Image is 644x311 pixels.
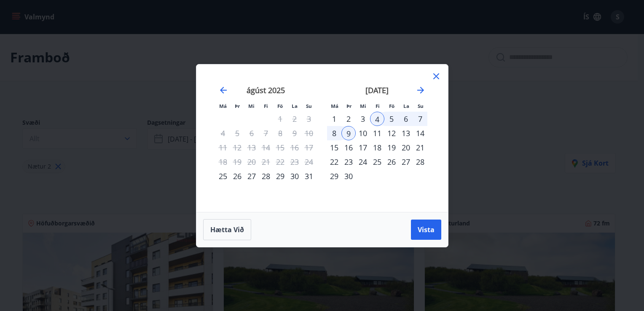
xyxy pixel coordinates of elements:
[230,169,244,183] div: 26
[418,103,424,109] small: Su
[259,169,273,183] td: Choose fimmtudagur, 28. ágúst 2025 as your check-in date. It’s available.
[327,155,341,169] td: Choose mánudagur, 22. september 2025 as your check-in date. It’s available.
[287,126,302,140] td: Not available. laugardagur, 9. ágúst 2025
[210,225,244,234] span: Hætta við
[413,155,427,169] td: Choose sunnudagur, 28. september 2025 as your check-in date. It’s available.
[264,103,268,109] small: Fi
[399,112,413,126] td: Selected. laugardagur, 6. september 2025
[207,75,438,202] div: Calendar
[302,155,316,169] td: Not available. sunnudagur, 24. ágúst 2025
[356,126,370,140] div: 10
[302,140,316,155] td: Not available. sunnudagur, 17. ágúst 2025
[302,169,316,183] div: 31
[327,140,341,155] td: Choose mánudagur, 15. september 2025 as your check-in date. It’s available.
[341,155,356,169] td: Choose þriðjudagur, 23. september 2025 as your check-in date. It’s available.
[384,140,399,155] div: 19
[356,155,370,169] td: Choose miðvikudagur, 24. september 2025 as your check-in date. It’s available.
[327,140,341,155] div: 15
[216,126,230,140] td: Not available. mánudagur, 4. ágúst 2025
[384,112,399,126] td: Selected. föstudagur, 5. september 2025
[399,140,413,155] td: Choose laugardagur, 20. september 2025 as your check-in date. It’s available.
[341,169,356,183] td: Choose þriðjudagur, 30. september 2025 as your check-in date. It’s available.
[259,155,273,169] td: Not available. fimmtudagur, 21. ágúst 2025
[230,169,244,183] td: Choose þriðjudagur, 26. ágúst 2025 as your check-in date. It’s available.
[341,126,356,140] td: Selected as end date. þriðjudagur, 9. september 2025
[302,126,316,140] td: Not available. sunnudagur, 10. ágúst 2025
[230,140,244,155] td: Not available. þriðjudagur, 12. ágúst 2025
[413,126,427,140] div: 14
[413,140,427,155] td: Choose sunnudagur, 21. september 2025 as your check-in date. It’s available.
[273,126,287,140] td: Not available. föstudagur, 8. ágúst 2025
[341,126,356,140] div: 9
[259,126,273,140] td: Not available. fimmtudagur, 7. ágúst 2025
[230,155,244,169] td: Not available. þriðjudagur, 19. ágúst 2025
[341,112,356,126] div: 2
[341,140,356,155] td: Choose þriðjudagur, 16. september 2025 as your check-in date. It’s available.
[416,85,426,95] div: Move forward to switch to the next month.
[399,126,413,140] div: 13
[418,225,435,234] span: Vista
[327,169,341,183] td: Choose mánudagur, 29. september 2025 as your check-in date. It’s available.
[273,155,287,169] td: Not available. föstudagur, 22. ágúst 2025
[216,169,230,183] td: Choose mánudagur, 25. ágúst 2025 as your check-in date. It’s available.
[384,155,399,169] td: Choose föstudagur, 26. september 2025 as your check-in date. It’s available.
[399,126,413,140] td: Choose laugardagur, 13. september 2025 as your check-in date. It’s available.
[399,155,413,169] div: 27
[287,112,302,126] td: Not available. laugardagur, 2. ágúst 2025
[219,103,227,109] small: Má
[384,140,399,155] td: Choose föstudagur, 19. september 2025 as your check-in date. It’s available.
[327,126,341,140] div: 8
[376,103,380,109] small: Fi
[356,140,370,155] div: 17
[306,103,312,109] small: Su
[399,155,413,169] td: Choose laugardagur, 27. september 2025 as your check-in date. It’s available.
[413,112,427,126] div: 7
[413,112,427,126] td: Selected. sunnudagur, 7. september 2025
[413,126,427,140] td: Choose sunnudagur, 14. september 2025 as your check-in date. It’s available.
[273,140,287,155] td: Not available. föstudagur, 15. ágúst 2025
[287,155,302,169] td: Not available. laugardagur, 23. ágúst 2025
[327,169,341,183] div: 29
[244,169,259,183] td: Choose miðvikudagur, 27. ágúst 2025 as your check-in date. It’s available.
[273,169,287,183] div: 29
[230,126,244,140] td: Not available. þriðjudagur, 5. ágúst 2025
[370,126,384,140] div: 11
[302,112,316,126] td: Not available. sunnudagur, 3. ágúst 2025
[216,140,230,155] td: Not available. mánudagur, 11. ágúst 2025
[370,112,384,126] td: Selected as start date. fimmtudagur, 4. september 2025
[389,103,394,109] small: Fö
[218,85,228,95] div: Move backward to switch to the previous month.
[216,169,230,183] div: 25
[244,155,259,169] td: Not available. miðvikudagur, 20. ágúst 2025
[248,103,255,109] small: Mi
[287,169,302,183] td: Choose laugardagur, 30. ágúst 2025 as your check-in date. It’s available.
[413,155,427,169] div: 28
[370,126,384,140] td: Choose fimmtudagur, 11. september 2025 as your check-in date. It’s available.
[302,169,316,183] td: Choose sunnudagur, 31. ágúst 2025 as your check-in date. It’s available.
[370,155,384,169] td: Choose fimmtudagur, 25. september 2025 as your check-in date. It’s available.
[370,140,384,155] td: Choose fimmtudagur, 18. september 2025 as your check-in date. It’s available.
[399,140,413,155] div: 20
[247,85,285,95] strong: ágúst 2025
[356,155,370,169] div: 24
[327,112,341,126] div: 1
[244,169,259,183] div: 27
[287,140,302,155] td: Not available. laugardagur, 16. ágúst 2025
[370,155,384,169] div: 25
[277,103,283,109] small: Fö
[341,169,356,183] div: 30
[244,140,259,155] td: Not available. miðvikudagur, 13. ágúst 2025
[411,220,441,240] button: Vista
[365,85,389,95] strong: [DATE]
[273,169,287,183] td: Choose föstudagur, 29. ágúst 2025 as your check-in date. It’s available.
[384,126,399,140] div: 12
[384,112,399,126] div: 5
[244,126,259,140] td: Not available. miðvikudagur, 6. ágúst 2025
[259,169,273,183] div: 28
[273,112,287,126] td: Not available. föstudagur, 1. ágúst 2025
[216,155,230,169] td: Not available. mánudagur, 18. ágúst 2025
[403,103,409,109] small: La
[327,126,341,140] td: Selected. mánudagur, 8. september 2025
[356,112,370,126] td: Choose miðvikudagur, 3. september 2025 as your check-in date. It’s available.
[259,140,273,155] td: Not available. fimmtudagur, 14. ágúst 2025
